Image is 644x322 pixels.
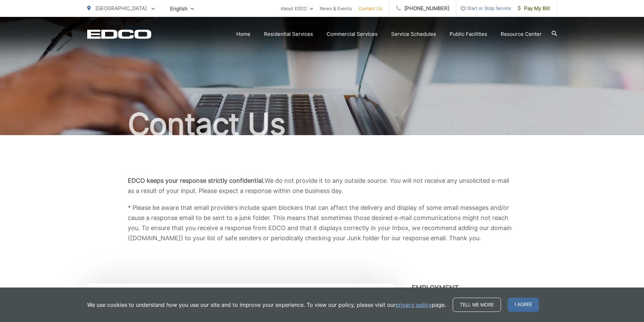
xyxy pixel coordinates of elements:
b: EDCO keeps your response strictly confidential. [128,177,265,184]
p: We do not provide it to any outside source. You will not receive any unsolicited e-mail as a resu... [128,176,517,196]
a: Commercial Services [327,30,378,38]
a: News & Events [320,4,352,13]
span: I agree [508,298,539,312]
a: Tell me more [453,298,501,312]
span: [GEOGRAPHIC_DATA] [95,5,147,11]
p: * Please be aware that email providers include spam blockers that can affect the delivery and dis... [128,203,517,243]
a: Service Schedules [391,30,436,38]
a: privacy policy [396,301,432,309]
a: Public Facilities [450,30,487,38]
h1: Contact Us [87,107,557,141]
a: About EDCO [281,4,313,13]
a: EDCD logo. Return to the homepage. [87,29,151,39]
p: We use cookies to understand how you use our site and to improve your experience. To view our pol... [87,301,446,309]
span: Pay My Bill [518,4,550,13]
a: Resource Center [501,30,542,38]
a: Home [236,30,251,38]
a: Residential Services [264,30,313,38]
span: English [165,3,199,15]
a: Contact Us [359,4,382,13]
h3: Employment [412,284,557,292]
